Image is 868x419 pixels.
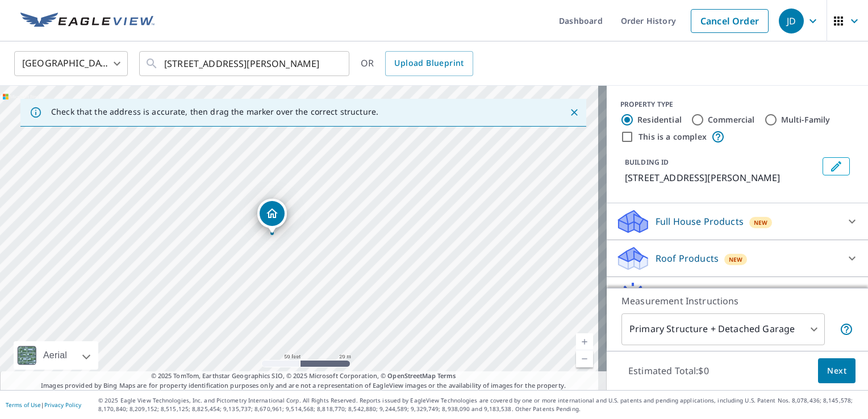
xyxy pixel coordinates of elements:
label: This is a complex [639,131,707,143]
div: Primary Structure + Detached Garage [621,313,825,345]
a: Current Level 19, Zoom In [576,333,593,350]
div: Dropped pin, building 1, Residential property, 298 E Deshler Ave Columbus, OH 43206 [257,199,287,234]
p: © 2025 Eagle View Technologies, Inc. and Pictometry International Corp. All Rights Reserved. Repo... [98,396,862,413]
a: Upload Blueprint [385,51,473,76]
p: | [6,401,81,408]
span: New [729,255,743,264]
button: Edit building 1 [823,157,850,175]
div: JD [779,9,804,33]
span: New [754,218,768,227]
span: Upload Blueprint [394,56,464,70]
button: Next [818,358,856,384]
a: Terms of Use [6,401,41,409]
a: Current Level 19, Zoom Out [576,350,593,367]
span: Your report will include the primary structure and a detached garage if one exists. [840,322,853,336]
p: BUILDING ID [625,157,669,167]
img: EV Logo [20,12,155,30]
div: Roof ProductsNew [616,245,859,272]
div: [GEOGRAPHIC_DATA] [14,48,128,79]
a: Cancel Order [691,9,769,33]
a: OpenStreetMap [387,371,435,380]
div: PROPERTY TYPE [620,99,854,110]
span: Next [827,364,846,378]
div: Aerial [40,341,70,370]
a: Privacy Policy [44,401,81,409]
label: Commercial [708,114,755,125]
p: [STREET_ADDRESS][PERSON_NAME] [625,171,818,185]
p: Estimated Total: $0 [619,358,718,383]
p: Roof Products [656,252,719,265]
p: Check that the address is accurate, then drag the marker over the correct structure. [51,107,378,117]
button: Close [567,105,582,120]
div: Aerial [14,341,98,370]
span: © 2025 TomTom, Earthstar Geographics SIO, © 2025 Microsoft Corporation, © [151,371,456,381]
div: Full House ProductsNew [616,208,859,235]
div: OR [361,51,473,76]
a: Terms [437,371,456,380]
p: Full House Products [656,215,744,228]
label: Residential [637,114,682,125]
div: Solar ProductsNew [616,282,859,309]
input: Search by address or latitude-longitude [164,48,326,79]
p: Measurement Instructions [621,294,853,308]
label: Multi-Family [781,114,831,125]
